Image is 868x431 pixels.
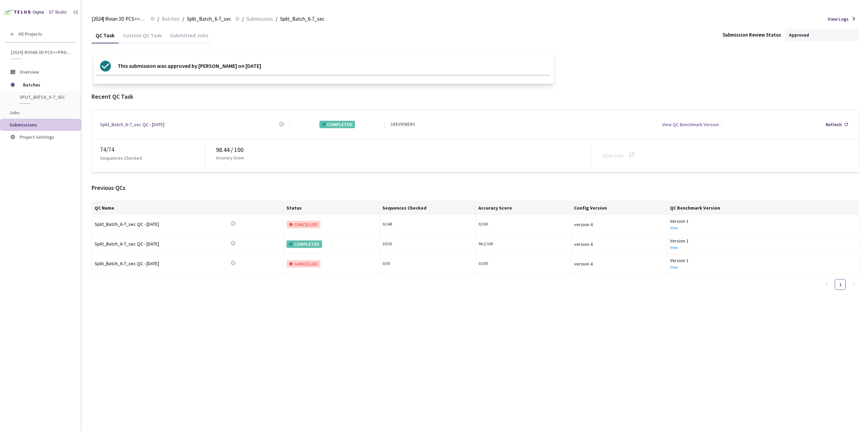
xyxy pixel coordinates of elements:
p: Sequences Checked [100,154,142,162]
div: CANCELLED [287,260,320,268]
button: left [821,279,832,290]
div: Custom QC Task [119,32,166,43]
th: QC Name [92,201,284,215]
th: Accuracy Score [476,201,572,215]
li: 1 [835,279,846,290]
span: [2024] Rivian 3D PCS<>Production [92,15,146,23]
li: / [242,15,244,23]
span: [2024] Rivian 3D PCS<>Production [11,50,72,55]
span: Submissions [246,15,273,23]
th: QC Benchmark Version [667,201,859,215]
span: Split_Batch_6-7_sec [20,94,70,100]
span: Batches [162,15,180,23]
span: Submissions [9,122,37,128]
div: QC Task [92,32,119,43]
th: Sequences Checked [380,201,476,215]
div: Split_Batch_6-7_sec QC - [DATE] [95,220,190,228]
div: Previous QCs [92,183,859,193]
div: Split_Batch_6-7_sec QC - [DATE] [95,260,190,267]
span: Batches [23,78,70,92]
span: Overview [20,69,39,75]
a: Split_Batch_6-7_sec QC - [DATE] [100,121,164,128]
div: Version 1 [670,237,856,244]
a: Open Task [602,153,624,159]
div: Submission Review Status [723,31,781,39]
div: 0 / 148 [382,221,473,228]
span: Jobs [9,110,20,116]
li: / [182,15,184,23]
div: Submitted Jobs [166,32,212,43]
span: left [825,282,829,287]
a: 1 [835,279,845,290]
p: Accuracy Score [216,155,244,161]
div: 30 / 30 [382,241,473,247]
a: View [670,225,678,230]
a: Batches [160,15,181,22]
th: Config Version [571,201,667,215]
span: View Logs [828,15,849,23]
span: Split_Batch_6-7_sec [187,15,231,23]
div: 94.2/100 [478,241,569,247]
div: CANCELLED [287,221,320,228]
div: Refresh [826,121,842,128]
span: Project Settings [20,134,54,140]
div: COMPLETED [319,121,355,128]
a: Submissions [245,15,274,22]
a: View [670,265,678,270]
div: GT Studio [49,9,67,16]
button: right [848,279,859,290]
div: 0 / 30 [382,260,473,267]
div: Version 1 [670,257,856,264]
li: Next Page [848,279,859,290]
div: 1 REVIEWERS [391,121,415,128]
div: 0/100 [478,221,569,228]
a: Split_Batch_6-7_sec QC - [DATE] [95,240,190,248]
span: All Projects [18,31,42,37]
div: 74 / 74 [100,145,205,154]
p: This submission was approved by [PERSON_NAME] on [DATE] [118,61,261,72]
li: / [157,15,159,23]
div: View QC Benchmark Version [662,121,719,128]
th: Status [284,201,380,215]
div: 98.44 / 100 [216,145,591,155]
div: Version 1 [670,217,856,225]
div: Recent QC Task [92,92,859,101]
div: version 4 [574,221,664,228]
span: Split_Batch_6-7_sec [280,15,324,23]
a: View [670,245,678,250]
li: Previous Page [821,279,832,290]
li: / [276,15,277,23]
div: version 4 [574,240,664,248]
div: COMPLETED [287,240,322,248]
div: 0/100 [478,260,569,267]
div: version 4 [574,260,664,268]
span: right [852,282,856,287]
